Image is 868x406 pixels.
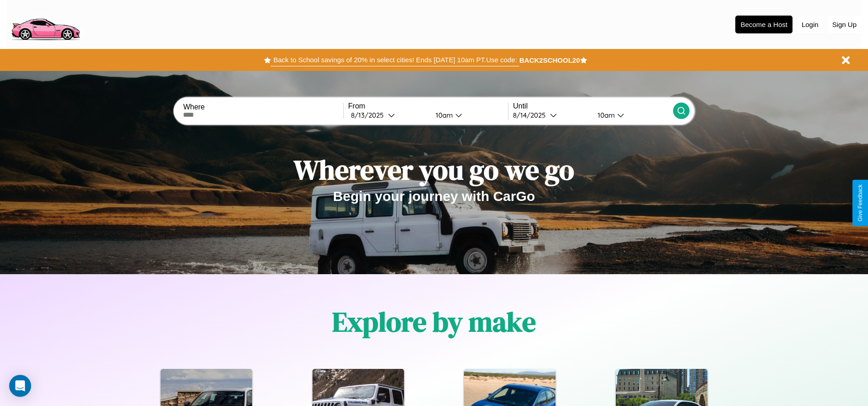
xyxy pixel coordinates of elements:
[513,102,673,110] label: Until
[332,303,536,341] h1: Explore by make
[735,16,793,33] button: Become a Host
[183,103,343,111] label: Where
[348,102,508,110] label: From
[828,16,861,33] button: Sign Up
[590,110,673,120] button: 10am
[513,111,550,119] div: 8 / 14 / 2025
[351,111,388,119] div: 8 / 13 / 2025
[431,111,455,119] div: 10am
[797,16,823,33] button: Login
[428,110,508,120] button: 10am
[271,54,519,66] button: Back to School savings of 20% in select cities! Ends [DATE] 10am PT.Use code:
[348,110,428,120] button: 8/13/2025
[7,5,84,43] img: logo
[9,375,31,397] div: Open Intercom Messenger
[593,111,617,119] div: 10am
[519,56,580,64] b: BACK2SCHOOL20
[857,184,863,222] div: Give Feedback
